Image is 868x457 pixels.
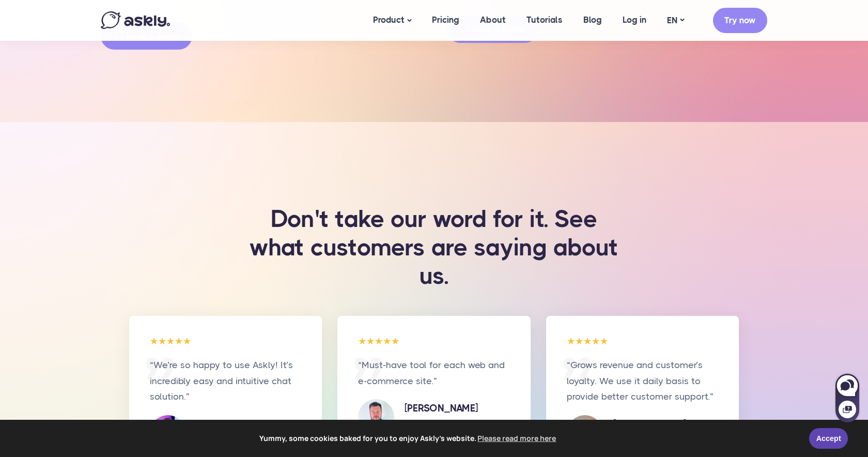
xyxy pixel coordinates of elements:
[657,13,694,28] a: EN
[834,372,860,423] iframe: Askly chat
[214,205,654,291] h3: Don't take our word for it. See what customers are saying about us.
[101,11,170,29] img: Askly
[613,417,699,432] h5: [PERSON_NAME]
[405,419,497,434] p: Marmara Sterling CEO
[405,401,497,416] h5: [PERSON_NAME]
[196,417,275,432] h5: Rode Luhaäär
[567,357,718,405] p: “Grows revenue and customer’s loyalty. We use it daily basis to provide better customer support.”
[809,428,848,449] a: Accept
[476,431,558,446] a: learn more about cookies
[713,8,767,33] a: Try now
[358,357,509,389] p: “Must-have tool for each web and e-commerce site.”
[15,431,802,446] span: Yummy, some cookies baked for you to enjoy Askly's website.
[150,357,301,405] p: “We’re so happy to use Askly! It’s incredibly easy and intuitive chat solution.”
